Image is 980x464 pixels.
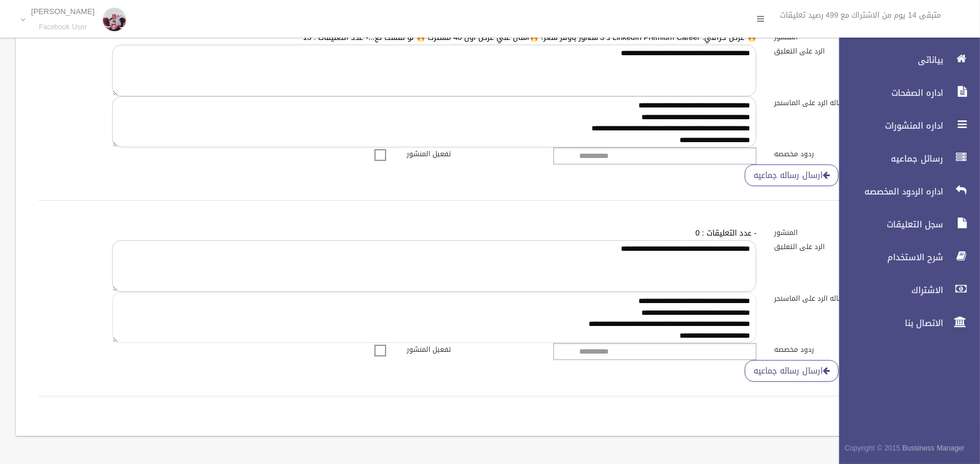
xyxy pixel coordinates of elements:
[765,292,913,305] label: رساله الرد على الماسنجر
[829,277,980,303] a: الاشتراك
[829,47,980,73] a: بياناتى
[31,23,94,32] small: Facebook User
[829,317,947,329] span: الاتصال بنا
[398,343,545,356] label: تفعيل المنشور
[829,310,980,336] a: الاتصال بنا
[844,442,900,455] span: Copyright © 2015
[829,87,947,99] span: اداره الصفحات
[829,186,947,197] span: اداره الردود المخصصه
[829,211,980,237] a: سجل التعليقات
[829,244,980,270] a: شرح الاستخدام
[829,153,947,164] span: رسائل جماعيه
[765,240,913,253] label: الرد على التعليق
[829,218,947,230] span: سجل التعليقات
[745,360,839,382] a: ارسال رساله جماعيه
[765,96,913,109] label: رساله الرد على الماسنجر
[31,7,94,16] p: [PERSON_NAME]
[829,146,980,172] a: رسائل جماعيه
[829,113,980,139] a: اداره المنشورات
[829,80,980,106] a: اداره الصفحات
[765,147,913,160] label: ردود مخصصه
[829,284,947,296] span: الاشتراك
[398,147,545,160] label: تفعيل المنشور
[903,442,965,455] strong: Bussiness Manager
[745,164,839,186] a: ارسال رساله جماعيه
[765,226,913,239] label: المنشور
[829,251,947,263] span: شرح الاستخدام
[829,54,947,66] span: بياناتى
[829,179,980,204] a: اداره الردود المخصصه
[829,120,947,132] span: اداره المنشورات
[765,45,913,58] label: الرد على التعليق
[765,343,913,356] label: ردود مخصصه
[695,226,756,240] a: - عدد التعليقات : 0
